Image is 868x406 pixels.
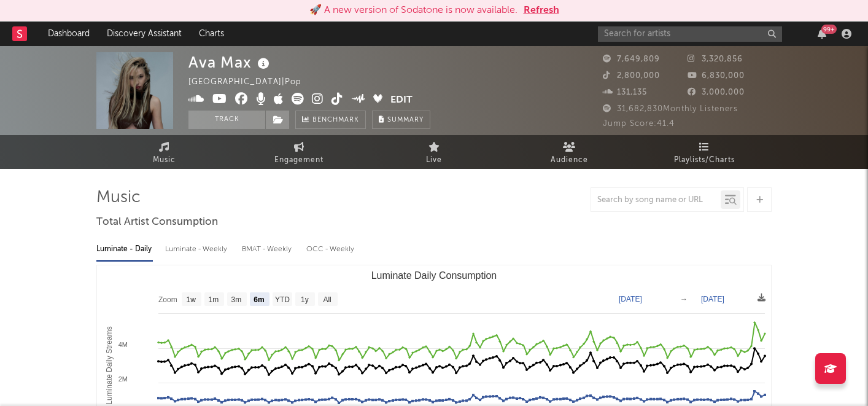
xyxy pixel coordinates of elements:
a: Live [366,135,502,169]
a: Charts [190,21,233,46]
a: Benchmark [295,111,366,129]
span: 131,135 [603,88,647,96]
span: Total Artist Consumption [96,215,218,230]
div: BMAT - Weekly [242,239,294,260]
span: 6,830,000 [688,72,745,80]
input: Search by song name or URL [591,195,721,205]
text: 1y [301,295,309,304]
button: Track [188,111,265,129]
span: 31,682,830 Monthly Listeners [603,105,738,113]
text: [DATE] [701,295,724,303]
span: Music [153,153,176,168]
a: Playlists/Charts [637,135,772,169]
div: 99 + [821,25,837,34]
a: Dashboard [39,21,98,46]
input: Search for artists [598,26,782,42]
span: Summary [387,117,424,123]
a: Music [96,135,231,169]
span: Playlists/Charts [674,153,735,168]
button: 99+ [818,29,826,39]
div: Ava Max [188,52,273,72]
div: [GEOGRAPHIC_DATA] | Pop [188,75,316,90]
span: 2,800,000 [603,72,660,80]
text: YTD [275,295,290,304]
span: 7,649,809 [603,55,660,63]
text: 4M [118,341,128,348]
span: Audience [551,153,588,168]
span: Engagement [274,153,324,168]
div: 🚀 A new version of Sodatone is now available. [309,3,517,18]
text: All [323,295,331,304]
a: Discovery Assistant [98,21,190,46]
text: Zoom [158,295,177,304]
span: 3,000,000 [688,88,745,96]
div: Luminate - Daily [96,239,153,260]
text: 6m [254,295,264,304]
text: 2M [118,375,128,383]
button: Refresh [524,3,559,18]
a: Audience [502,135,637,169]
text: → [680,295,688,303]
a: Engagement [231,135,366,169]
text: 1w [187,295,196,304]
text: Luminate Daily Streams [105,326,114,404]
div: OCC - Weekly [306,239,355,260]
span: Live [426,153,442,168]
button: Edit [390,93,413,108]
button: Summary [372,111,430,129]
span: Benchmark [312,113,359,128]
text: 3m [231,295,242,304]
text: [DATE] [619,295,642,303]
div: Luminate - Weekly [165,239,230,260]
span: 3,320,856 [688,55,743,63]
text: Luminate Daily Consumption [371,270,497,281]
text: 1m [209,295,219,304]
span: Jump Score: 41.4 [603,120,675,128]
